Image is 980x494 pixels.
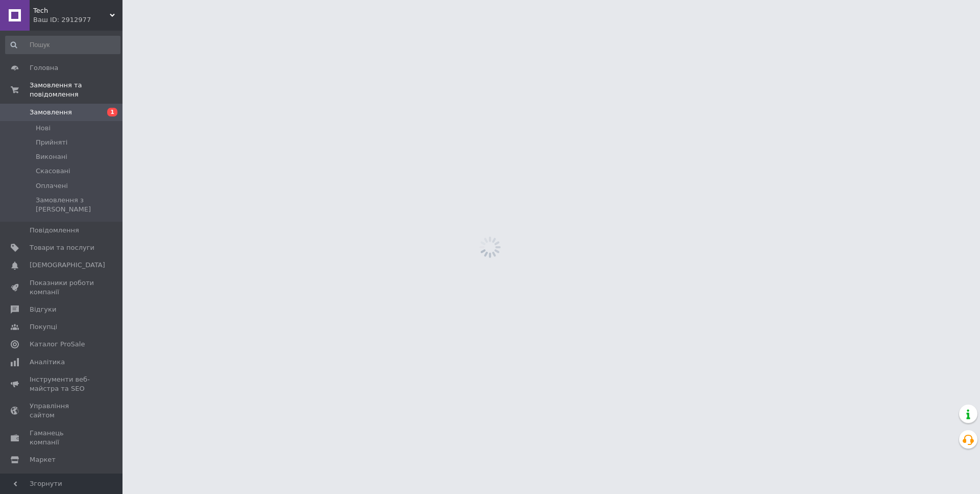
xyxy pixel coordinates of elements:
span: Налаштування [30,473,82,482]
span: Товари та послуги [30,243,94,252]
span: Маркет [30,455,56,464]
span: [DEMOGRAPHIC_DATA] [30,261,105,270]
span: Гаманець компанії [30,429,94,447]
span: Оплачені [36,181,68,191]
span: Повідомлення [30,226,79,235]
span: Нові [36,124,51,133]
span: Показники роботи компанії [30,278,94,297]
span: Головна [30,63,58,73]
span: 1 [107,108,117,116]
span: Аналітика [30,358,65,367]
span: Замовлення з [PERSON_NAME] [36,196,119,214]
input: Пошук [5,36,120,54]
span: Замовлення та повідомлення [30,81,122,99]
span: Управління сайтом [30,402,94,420]
div: Ваш ID: 2912977 [33,15,122,25]
span: Відгуки [30,305,56,314]
span: Замовлення [30,108,72,117]
span: Покупці [30,322,57,332]
span: Каталог ProSale [30,340,85,349]
span: Виконані [36,152,67,161]
span: Tech [33,6,110,15]
span: Скасовані [36,167,70,176]
span: Прийняті [36,138,67,147]
span: Інструменти веб-майстра та SEO [30,375,94,393]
